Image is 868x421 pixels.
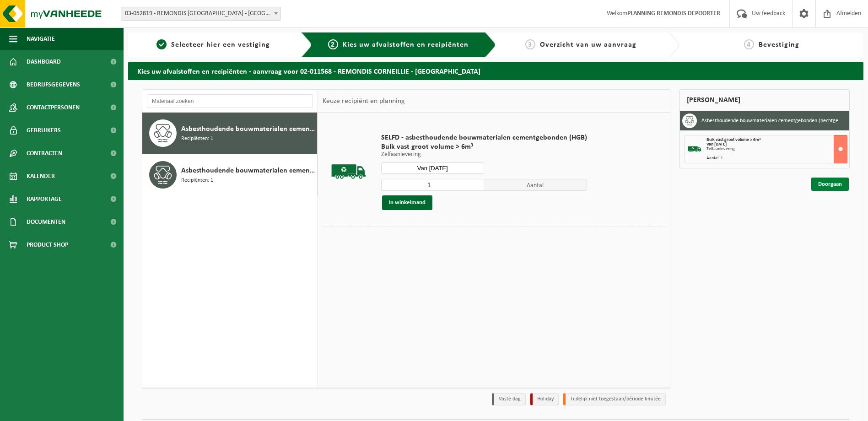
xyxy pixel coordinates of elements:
[27,233,68,256] span: Product Shop
[121,7,281,21] span: 03-052819 - REMONDIS WEST-VLAANDEREN - OOSTENDE
[27,50,61,73] span: Dashboard
[540,41,636,49] span: Overzicht van uw aanvraag
[627,10,720,17] strong: PLANNING REMONDIS DEPOORTER
[27,210,65,233] span: Documenten
[484,179,587,191] span: Aantal
[147,94,313,108] input: Materiaal zoeken
[328,39,338,49] span: 2
[318,90,410,113] div: Keuze recipiënt en planning
[27,142,62,165] span: Contracten
[381,151,587,158] p: Zelfaanlevering
[811,178,849,191] a: Doorgaan
[142,113,318,154] button: Asbesthoudende bouwmaterialen cementgebonden (hechtgebonden) Recipiënten: 1
[142,154,318,195] button: Asbesthoudende bouwmaterialen cementgebonden met isolatie(hechtgebonden) Recipiënten: 1
[382,195,432,210] button: In winkelmand
[181,124,315,135] span: Asbesthoudende bouwmaterialen cementgebonden (hechtgebonden)
[381,162,484,174] input: Selecteer datum
[133,39,294,50] a: 1Selecteer hier een vestiging
[27,165,55,188] span: Kalender
[27,27,55,50] span: Navigatie
[706,147,847,151] div: Zelfaanlevering
[343,41,469,49] span: Kies uw afvalstoffen en recipiënten
[27,73,80,96] span: Bedrijfsgegevens
[679,89,850,111] div: [PERSON_NAME]
[171,41,270,49] span: Selecteer hier een vestiging
[181,135,213,143] span: Recipiënten: 1
[121,7,280,20] span: 03-052819 - REMONDIS WEST-VLAANDEREN - OOSTENDE
[181,176,213,185] span: Recipiënten: 1
[492,393,526,405] li: Vaste dag
[156,39,167,49] span: 1
[27,96,80,119] span: Contactpersonen
[381,133,587,142] span: SELFD - asbesthoudende bouwmaterialen cementgebonden (HGB)
[759,41,799,49] span: Bevestiging
[701,113,842,128] h3: Asbesthoudende bouwmaterialen cementgebonden (hechtgebonden)
[525,39,535,49] span: 3
[381,142,587,151] span: Bulk vast groot volume > 6m³
[706,142,727,147] strong: Van [DATE]
[706,137,760,142] span: Bulk vast groot volume > 6m³
[530,393,559,405] li: Holiday
[181,165,315,176] span: Asbesthoudende bouwmaterialen cementgebonden met isolatie(hechtgebonden)
[128,62,863,80] h2: Kies uw afvalstoffen en recipiënten - aanvraag voor 02-011568 - REMONDIS CORNEILLIE - [GEOGRAPHIC...
[27,188,62,210] span: Rapportage
[744,39,754,49] span: 4
[27,119,61,142] span: Gebruikers
[563,393,666,405] li: Tijdelijk niet toegestaan/période limitée
[706,156,847,161] div: Aantal: 1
